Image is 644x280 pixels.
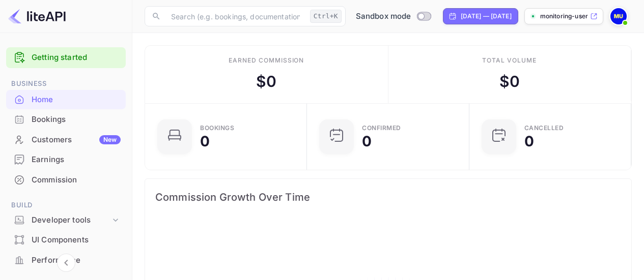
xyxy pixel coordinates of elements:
[6,110,126,130] div: Bookings
[6,211,126,229] div: Developer tools
[524,125,564,131] div: CANCELLED
[6,200,126,211] span: Build
[32,255,121,266] div: Performance
[32,214,110,226] div: Developer tools
[6,150,126,169] a: Earnings
[32,94,121,106] div: Home
[32,234,121,246] div: UI Components
[352,11,435,22] div: Switch to Production mode
[200,134,210,148] div: 0
[540,12,588,21] p: monitoring-user-aevo0....
[6,230,126,250] div: UI Components
[6,110,126,129] a: Bookings
[99,135,121,144] div: New
[256,70,276,93] div: $ 0
[499,70,520,93] div: $ 0
[610,8,627,24] img: Monitoring User
[6,90,126,109] a: Home
[32,154,121,166] div: Earnings
[6,150,126,170] div: Earnings
[6,78,126,89] span: Business
[6,47,126,68] div: Getting started
[482,56,537,65] div: Total volume
[57,254,75,272] button: Collapse navigation
[6,251,126,269] a: Performance
[6,251,126,270] div: Performance
[32,52,121,64] a: Getting started
[362,125,401,131] div: Confirmed
[524,134,534,148] div: 0
[32,114,121,126] div: Bookings
[229,56,304,65] div: Earned commission
[6,170,126,189] a: Commission
[6,230,126,249] a: UI Components
[155,189,621,205] span: Commission Growth Over Time
[8,8,66,24] img: LiteAPI logo
[6,130,126,150] div: CustomersNew
[6,170,126,190] div: Commission
[6,130,126,149] a: CustomersNew
[362,134,372,148] div: 0
[356,11,411,22] span: Sandbox mode
[461,12,512,21] div: [DATE] — [DATE]
[6,90,126,110] div: Home
[32,134,121,146] div: Customers
[165,6,306,26] input: Search (e.g. bookings, documentation)
[443,8,518,24] div: Click to change the date range period
[200,125,234,131] div: Bookings
[32,174,121,186] div: Commission
[310,10,342,23] div: Ctrl+K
